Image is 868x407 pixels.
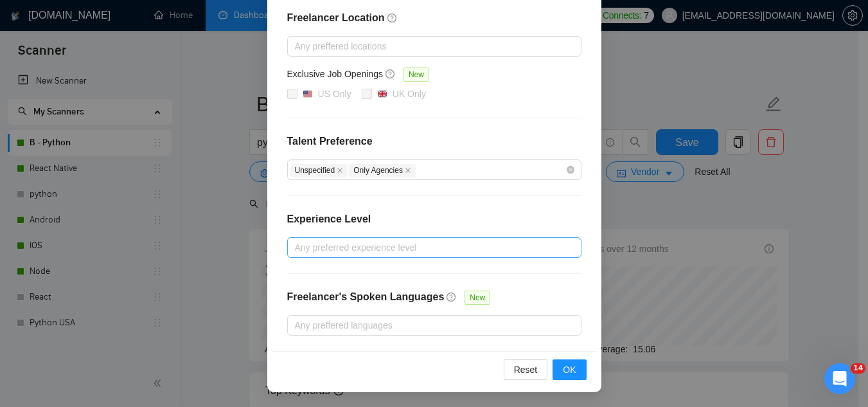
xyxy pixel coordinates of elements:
span: Only Agencies [349,164,416,177]
span: 14 [851,363,865,374]
span: OK [563,363,576,377]
span: New [403,68,429,82]
span: close [337,167,343,174]
h4: Freelancer's Spoken Languages [287,289,445,305]
span: close-circle [567,166,574,174]
div: US Only [318,87,351,101]
span: question-circle [387,13,398,23]
span: New [465,291,490,305]
span: question-circle [385,69,396,79]
img: 🇺🇸 [303,89,312,98]
span: close [405,167,411,174]
button: Reset [504,359,548,380]
span: Unspecified [290,164,348,177]
h5: Exclusive Job Openings [287,67,383,81]
span: Reset [514,363,538,377]
button: OK [553,359,586,380]
h4: Freelancer Location [287,10,581,26]
h4: Experience Level [287,212,371,227]
iframe: Intercom live chat [824,363,855,394]
img: 🇬🇧 [378,89,387,98]
span: question-circle [447,292,457,302]
h4: Talent Preference [287,134,581,149]
div: UK Only [393,87,426,101]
